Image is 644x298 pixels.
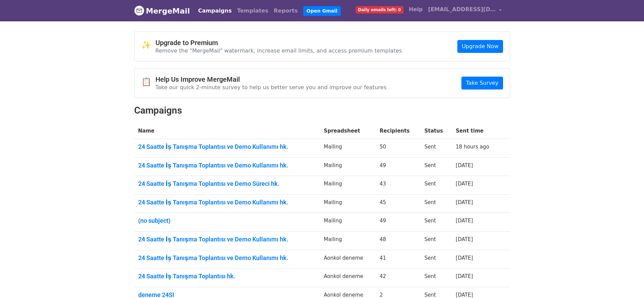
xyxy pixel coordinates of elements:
[320,269,376,287] td: Aonkol deneme
[456,292,473,298] a: [DATE]
[138,236,316,243] a: 24 Saatte İş Tanışma Toplantısı ve Demo Kullanımı hk.
[457,40,503,53] a: Upgrade Now
[138,199,316,206] a: 24 Saatte İş Tanışma Toplantısı ve Demo Kullanımı hk.
[456,273,473,279] a: [DATE]
[320,157,376,176] td: Mailing
[456,162,473,168] a: [DATE]
[452,123,500,139] th: Sent time
[138,273,316,280] a: 24 Saatte İş Tanışma Toplantısı hk.
[271,4,300,18] a: Reports
[376,194,420,213] td: 45
[420,269,452,287] td: Sent
[376,250,420,269] td: 41
[134,105,510,116] h2: Campaigns
[320,176,376,195] td: Mailing
[155,75,387,83] h4: Help Us Improve MergeMail
[425,3,505,19] a: [EMAIL_ADDRESS][DOMAIN_NAME]
[138,254,316,262] a: 24 Saatte İş Tanışma Toplantısı ve Demo Kullanımı hk.
[353,3,406,16] a: Daily emails left: 0
[376,157,420,176] td: 49
[320,139,376,158] td: Mailing
[155,47,402,54] p: Remove the "MergeMail" watermark, increase email limits, and access premium templates
[320,250,376,269] td: Aonkol deneme
[420,194,452,213] td: Sent
[456,255,473,261] a: [DATE]
[356,6,403,14] span: Daily emails left: 0
[420,157,452,176] td: Sent
[320,213,376,232] td: Mailing
[456,199,473,205] a: [DATE]
[420,139,452,158] td: Sent
[138,217,316,224] a: (no subject)
[134,5,144,16] img: MergeMail logo
[456,144,489,150] a: 18 hours ago
[420,250,452,269] td: Sent
[320,232,376,250] td: Mailing
[456,236,473,242] a: [DATE]
[376,139,420,158] td: 50
[155,39,402,47] h4: Upgrade to Premium
[138,180,316,187] a: 24 Saatte İş Tanışma Toplantısı ve Demo Süreci hk.
[461,77,503,90] a: Take Survey
[138,143,316,151] a: 24 Saatte İş Tanışma Toplantısı ve Demo Kullanımı hk.
[320,123,376,139] th: Spreadsheet
[134,4,190,18] a: MergeMail
[138,162,316,169] a: 24 Saatte İş Tanışma Toplantısı ve Demo Kullanımı hk.
[456,181,473,187] a: [DATE]
[141,40,155,50] span: ✨
[195,4,234,18] a: Campaigns
[420,176,452,195] td: Sent
[376,123,420,139] th: Recipients
[420,123,452,139] th: Status
[376,213,420,232] td: 49
[376,232,420,250] td: 48
[428,5,496,14] span: [EMAIL_ADDRESS][DOMAIN_NAME]
[420,232,452,250] td: Sent
[420,213,452,232] td: Sent
[303,6,341,16] a: Open Gmail
[155,84,387,91] p: Take our quick 2-minute survey to help us better serve you and improve our features
[406,3,425,16] a: Help
[141,77,155,87] span: 📋
[320,194,376,213] td: Mailing
[376,176,420,195] td: 43
[456,218,473,224] a: [DATE]
[134,123,320,139] th: Name
[376,269,420,287] td: 42
[234,4,271,18] a: Templates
